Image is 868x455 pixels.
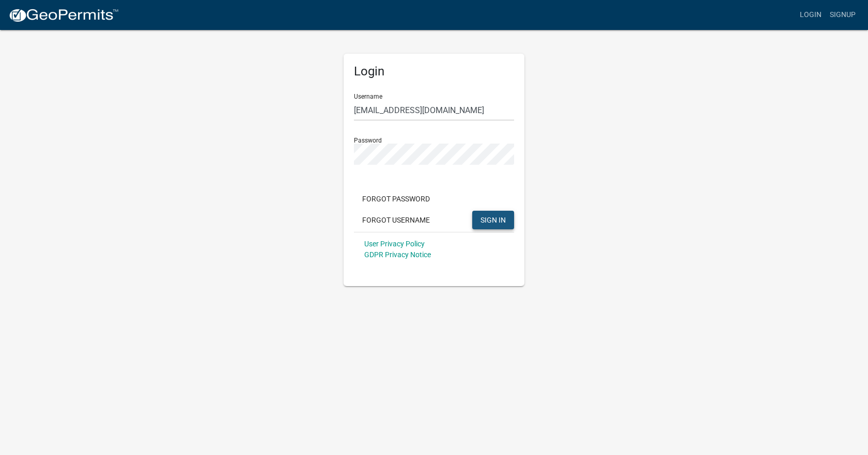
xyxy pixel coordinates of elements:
button: Forgot Password [354,190,438,208]
h5: Login [354,64,514,79]
a: User Privacy Policy [364,240,425,248]
a: Signup [826,5,860,25]
span: SIGN IN [481,215,506,224]
a: Login [796,5,826,25]
a: GDPR Privacy Notice [364,250,431,259]
button: SIGN IN [472,211,514,229]
button: Forgot Username [354,211,438,229]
